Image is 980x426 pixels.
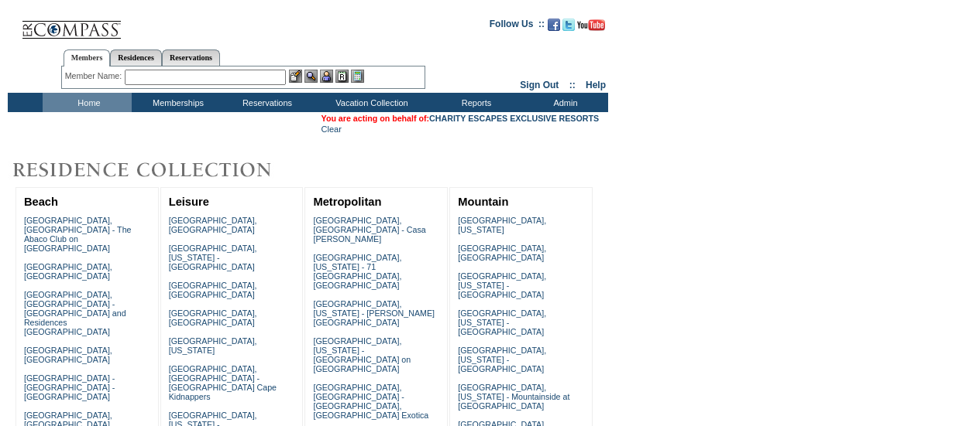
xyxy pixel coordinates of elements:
[304,70,318,83] img: View
[458,216,546,234] a: [GEOGRAPHIC_DATA], [US_STATE]
[577,19,605,31] img: Subscribe to our YouTube Channel
[520,80,559,90] a: Sign Out
[458,244,546,262] a: [GEOGRAPHIC_DATA], [GEOGRAPHIC_DATA]
[24,262,112,281] a: [GEOGRAPHIC_DATA], [GEOGRAPHIC_DATA]
[24,346,112,364] a: [GEOGRAPHIC_DATA], [GEOGRAPHIC_DATA]
[430,93,519,112] td: Reports
[169,281,257,299] a: [GEOGRAPHIC_DATA], [GEOGRAPHIC_DATA]
[458,308,546,336] a: [GEOGRAPHIC_DATA], [US_STATE] - [GEOGRAPHIC_DATA]
[313,253,401,290] a: [GEOGRAPHIC_DATA], [US_STATE] - 71 [GEOGRAPHIC_DATA], [GEOGRAPHIC_DATA]
[519,93,608,112] td: Admin
[64,49,111,66] a: Members
[313,196,381,208] a: Metropolitan
[65,70,125,83] div: Member Name:
[458,271,546,299] a: [GEOGRAPHIC_DATA], [US_STATE] - [GEOGRAPHIC_DATA]
[458,196,508,208] a: Mountain
[548,23,560,32] a: Become our fan on Facebook
[320,70,333,83] img: Impersonate
[289,70,302,83] img: b_edit.gif
[221,93,310,112] td: Reservations
[351,70,364,83] img: b_calculator.gif
[313,216,425,244] a: [GEOGRAPHIC_DATA], [GEOGRAPHIC_DATA] - Casa [PERSON_NAME]
[169,364,277,401] a: [GEOGRAPHIC_DATA], [GEOGRAPHIC_DATA] - [GEOGRAPHIC_DATA] Cape Kidnappers
[8,155,310,186] img: Destinations by Exclusive Resorts
[313,336,411,373] a: [GEOGRAPHIC_DATA], [US_STATE] - [GEOGRAPHIC_DATA] on [GEOGRAPHIC_DATA]
[169,244,257,271] a: [GEOGRAPHIC_DATA], [US_STATE] - [GEOGRAPHIC_DATA]
[562,19,575,31] img: Follow us on Twitter
[562,23,575,32] a: Follow us on Twitter
[313,383,428,420] a: [GEOGRAPHIC_DATA], [GEOGRAPHIC_DATA] - [GEOGRAPHIC_DATA], [GEOGRAPHIC_DATA] Exotica
[548,19,560,31] img: Become our fan on Facebook
[586,80,606,90] a: Help
[490,17,545,36] td: Follow Us ::
[169,308,257,327] a: [GEOGRAPHIC_DATA], [GEOGRAPHIC_DATA]
[310,93,430,112] td: Vacation Collection
[110,49,162,66] a: Residences
[132,93,221,112] td: Memberships
[24,373,115,401] a: [GEOGRAPHIC_DATA] - [GEOGRAPHIC_DATA] - [GEOGRAPHIC_DATA]
[313,299,435,327] a: [GEOGRAPHIC_DATA], [US_STATE] - [PERSON_NAME][GEOGRAPHIC_DATA]
[162,49,220,66] a: Reservations
[335,70,349,83] img: Reservations
[322,114,599,123] span: You are acting on behalf of:
[21,8,122,39] img: Compass Home
[458,383,569,411] a: [GEOGRAPHIC_DATA], [US_STATE] - Mountainside at [GEOGRAPHIC_DATA]
[429,114,599,123] a: CHARITY ESCAPES EXCLUSIVE RESORTS
[577,23,605,32] a: Subscribe to our YouTube Channel
[24,290,126,336] a: [GEOGRAPHIC_DATA], [GEOGRAPHIC_DATA] - [GEOGRAPHIC_DATA] and Residences [GEOGRAPHIC_DATA]
[24,196,58,208] a: Beach
[24,216,132,253] a: [GEOGRAPHIC_DATA], [GEOGRAPHIC_DATA] - The Abaco Club on [GEOGRAPHIC_DATA]
[169,216,257,234] a: [GEOGRAPHIC_DATA], [GEOGRAPHIC_DATA]
[43,93,132,112] td: Home
[569,80,576,90] span: ::
[169,336,257,355] a: [GEOGRAPHIC_DATA], [US_STATE]
[322,124,342,134] a: Clear
[458,346,546,373] a: [GEOGRAPHIC_DATA], [US_STATE] - [GEOGRAPHIC_DATA]
[169,196,209,208] a: Leisure
[8,23,20,24] img: i.gif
